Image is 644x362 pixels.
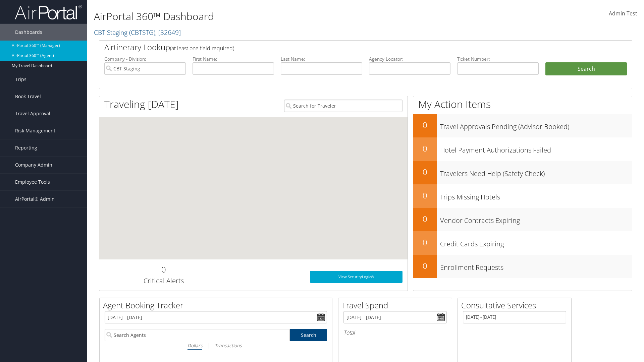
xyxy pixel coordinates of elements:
[15,157,52,173] span: Company Admin
[413,161,632,184] a: 0Travelers Need Help (Safety Check)
[290,329,327,341] a: Search
[413,137,632,161] a: 0Hotel Payment Authorizations Failed
[609,3,637,24] a: Admin Test
[94,9,456,23] h1: AirPortal 360™ Dashboard
[170,45,234,52] span: (at least one field required)
[129,28,155,37] span: ( CBTSTG )
[104,276,223,286] h3: Critical Alerts
[461,300,571,311] h2: Consultative Services
[440,119,632,131] h3: Travel Approvals Pending (Advisor Booked)
[15,24,42,41] span: Dashboards
[15,88,41,105] span: Book Travel
[215,342,241,349] i: Transactions
[413,97,632,111] h1: My Action Items
[413,114,632,137] a: 0Travel Approvals Pending (Advisor Booked)
[413,231,632,255] a: 0Credit Cards Expiring
[105,329,290,341] input: Search Agents
[193,56,274,62] label: First Name:
[281,56,362,62] label: Last Name:
[413,119,437,131] h2: 0
[440,259,632,272] h3: Enrollment Requests
[310,271,402,283] a: View SecurityLogic®
[284,100,402,112] input: Search for Traveler
[413,208,632,231] a: 0Vendor Contracts Expiring
[103,300,332,311] h2: Agent Booking Tracker
[413,213,437,225] h2: 0
[342,300,452,311] h2: Travel Spend
[413,190,437,201] h2: 0
[413,184,632,208] a: 0Trips Missing Hotels
[15,191,55,207] span: AirPortal® Admin
[104,56,186,62] label: Company - Division:
[413,260,437,271] h2: 0
[15,139,37,156] span: Reporting
[104,264,223,275] h2: 0
[440,166,632,178] h3: Travelers Need Help (Safety Check)
[94,28,181,37] a: CBT Staging
[15,122,55,139] span: Risk Management
[15,71,26,88] span: Trips
[545,62,627,76] button: Search
[105,341,327,350] div: |
[104,42,583,53] h2: Airtinerary Lookup
[15,105,50,122] span: Travel Approval
[15,174,50,190] span: Employee Tools
[440,213,632,225] h3: Vendor Contracts Expiring
[413,237,437,248] h2: 0
[413,166,437,178] h2: 0
[187,342,202,349] i: Dollars
[457,56,539,62] label: Ticket Number:
[15,4,82,20] img: airportal-logo.png
[440,189,632,202] h3: Trips Missing Hotels
[413,255,632,278] a: 0Enrollment Requests
[440,236,632,249] h3: Credit Cards Expiring
[155,28,181,37] span: , [ 32649 ]
[609,10,637,17] span: Admin Test
[104,97,179,111] h1: Traveling [DATE]
[343,329,447,336] h6: Total
[440,142,632,155] h3: Hotel Payment Authorizations Failed
[369,56,450,62] label: Agency Locator:
[413,143,437,154] h2: 0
